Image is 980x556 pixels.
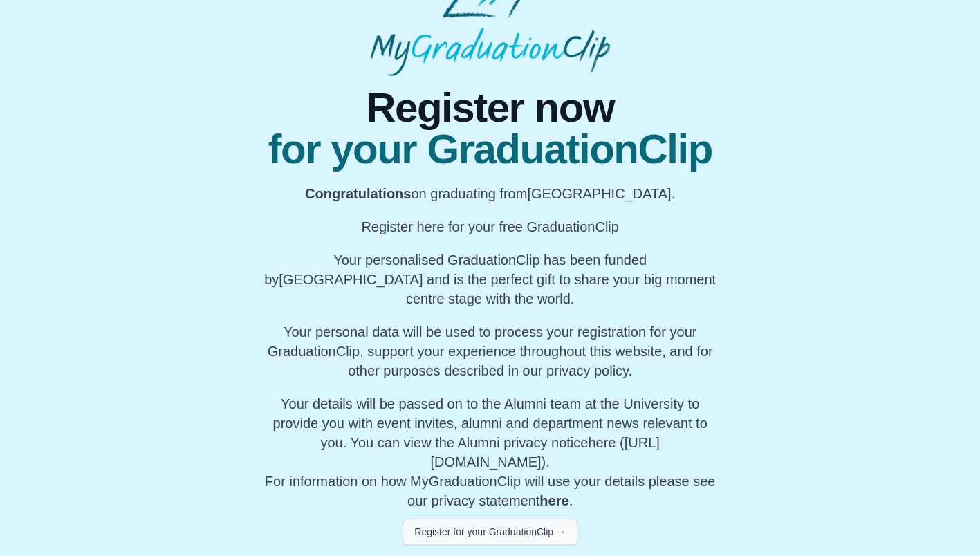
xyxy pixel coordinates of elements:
span: for your GraduationClip [261,129,719,170]
b: Congratulations [305,186,411,201]
p: Register here for your free GraduationClip [261,217,719,237]
p: on graduating from [GEOGRAPHIC_DATA]. [261,184,719,203]
p: Your personalised GraduationClip has been funded by [GEOGRAPHIC_DATA] and is the perfect gift to ... [261,250,719,308]
a: here [539,493,568,508]
p: Your personal data will be used to process your registration for your GraduationClip, support you... [261,322,719,380]
span: For information on how MyGraduationClip will use your details please see our privacy statement . [265,396,715,508]
a: ([URL][DOMAIN_NAME]) [430,435,659,470]
span: Register now [261,87,719,129]
a: here [588,435,616,450]
span: Your details will be passed on to the Alumni team at the University to provide you with event inv... [272,396,707,470]
button: Register for your GraduationClip → [403,519,577,545]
